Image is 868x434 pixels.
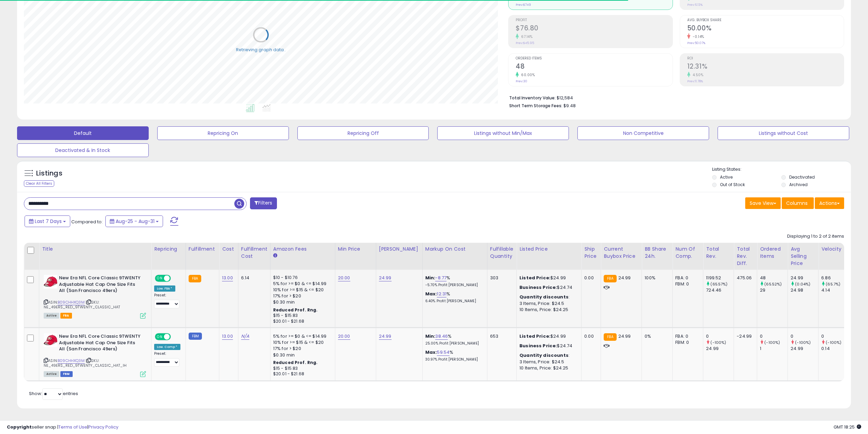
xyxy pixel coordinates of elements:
h2: 48 [516,62,672,72]
span: Aug-25 - Aug-31 [116,218,155,225]
a: 20.00 [338,333,350,340]
span: FBM [60,371,73,377]
span: ON [156,334,164,340]
div: 24.99 [706,346,734,352]
div: Preset: [154,293,180,308]
div: FBA: 0 [675,333,698,339]
div: FBA: 0 [675,275,698,281]
div: Min Price [338,246,373,253]
small: (65.7%) [826,281,840,287]
button: Listings without Cost [718,126,849,140]
span: FBA [60,313,72,319]
div: 10 Items, Price: $24.25 [519,365,576,371]
h2: 12.31% [687,62,844,72]
b: Total Inventory Value: [509,95,556,101]
div: 24.99 [791,275,818,281]
span: | SKU: NE_49ERS_RED_9TWENTY_CLASSIC_HAT [44,299,120,310]
b: Quantity discounts [519,352,569,359]
span: 24.99 [618,333,631,339]
div: $24.74 [519,343,576,349]
div: 24.99 [791,346,818,352]
button: Save View [745,197,781,209]
div: : [519,352,576,359]
b: Reduced Prof. Rng. [273,360,318,365]
a: 12.31 [437,291,446,297]
div: Low. Comp * [154,344,180,350]
div: Num of Comp. [675,246,700,260]
small: (-100%) [710,340,726,345]
a: 13.00 [222,275,233,281]
div: 3 Items, Price: $24.5 [519,359,576,365]
div: 1199.52 [706,275,734,281]
b: Max: [425,291,437,297]
a: N/A [241,333,249,340]
div: Markup on Cost [425,246,484,253]
div: Preset: [154,351,180,367]
span: $9.48 [563,102,576,109]
label: Active [720,174,733,180]
li: $12,584 [509,93,839,101]
div: Fulfillment Cost [241,246,267,260]
div: Repricing [154,246,183,253]
b: Business Price: [519,342,557,349]
div: 0.00 [584,275,595,281]
label: Archived [789,182,808,187]
a: B09CHHXQ3M [58,299,85,305]
small: (-100%) [826,340,841,345]
div: 10% for >= $15 & <= $20 [273,339,330,346]
small: 4.50% [690,72,704,78]
b: Short Term Storage Fees: [509,103,562,109]
p: -5.70% Profit [PERSON_NAME] [425,283,482,288]
span: Last 7 Days [35,218,62,225]
small: 60.00% [519,72,535,78]
div: 5% for >= $0 & <= $14.99 [273,281,330,287]
button: Columns [782,197,814,209]
div: Low. FBA * [154,285,175,292]
a: 13.00 [222,333,233,340]
div: Avg Selling Price [791,246,815,267]
a: Terms of Use [58,424,87,430]
div: 6.14 [241,275,265,281]
label: Deactivated [789,174,815,180]
small: (65.52%) [764,281,782,287]
div: Ordered Items [760,246,785,260]
a: 24.99 [379,275,392,281]
div: FBM: 0 [675,339,698,346]
div: $24.99 [519,275,576,281]
span: 2025-09-8 18:25 GMT [834,424,861,430]
span: Ordered Items [516,57,672,60]
b: Min: [425,333,436,339]
button: Repricing On [157,126,289,140]
div: Displaying 1 to 2 of 2 items [787,233,844,240]
div: 303 [490,275,511,281]
div: seller snap | | [7,424,118,431]
small: Amazon Fees. [273,253,277,259]
div: ASIN: [44,275,146,318]
b: Business Price: [519,284,557,291]
h2: 50.00% [687,24,844,33]
div: 1 [760,346,788,352]
a: Privacy Policy [88,424,118,430]
div: $10 - $10.76 [273,275,330,281]
div: Cost [222,246,235,253]
span: Compared to: [71,219,103,225]
small: (-100%) [764,340,780,345]
div: ASIN: [44,333,146,376]
div: 10% for >= $15 & <= $20 [273,287,330,293]
div: Clear All Filters [24,180,54,187]
button: Last 7 Days [25,215,70,227]
small: Prev: 50.07% [687,41,705,45]
div: Ship Price [584,246,598,260]
small: Prev: 6.13% [687,3,703,7]
div: [PERSON_NAME] [379,246,420,253]
small: -0.14% [690,34,704,39]
b: Max: [425,349,437,355]
a: 20.00 [338,275,350,281]
a: -8.77 [435,275,446,281]
b: Reduced Prof. Rng. [273,307,318,313]
small: Prev: $749 [516,3,531,7]
p: 25.00% Profit [PERSON_NAME] [425,341,482,346]
small: FBA [604,275,616,282]
button: Non Competitive [577,126,709,140]
span: All listings currently available for purchase on Amazon [44,313,59,319]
